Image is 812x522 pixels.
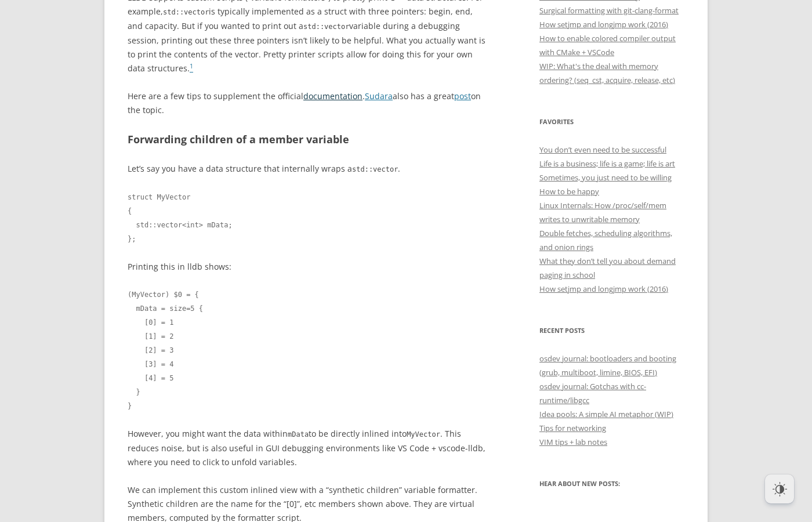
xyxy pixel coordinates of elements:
[128,260,490,274] p: Printing this in lldb shows:
[539,409,673,419] a: Idea pools: A simple AI metaphor (WIP)
[539,172,672,183] a: Sometimes, you just need to be willing
[407,430,440,438] code: MyVector
[365,90,393,101] a: Sudara
[539,353,676,378] a: osdev journal: bootloaders and booting (grub, multiboot, limine, BIOS, EFI)
[539,19,668,30] a: How setjmp and longjmp work (2016)
[128,131,490,148] h2: Forwarding children of a member variable
[190,62,193,70] sup: 1
[539,200,666,224] a: Linux Internals: How /proc/self/mem writes to unwritable memory
[539,158,675,169] a: Life is a business; life is a game; life is art
[539,33,676,57] a: How to enable colored compiler output with CMake + VSCode
[539,437,607,447] a: VIM tips + lab notes
[303,23,349,31] code: std::vector
[539,284,668,294] a: How setjmp and longjmp work (2016)
[539,61,675,85] a: WIP: What's the deal with memory ordering? (seq_cst, acquire, release, etc)
[288,430,309,438] code: mData
[163,8,209,16] code: std::vector
[128,162,490,176] p: Let’s say you have a data structure that internally wraps a .
[539,228,672,252] a: Double fetches, scheduling algorithms, and onion rings
[128,427,490,469] p: However, you might want the data within to be directly inlined into . This reduces noise, but is ...
[539,144,666,155] a: You don’t even need to be successful
[539,381,646,405] a: osdev journal: Gotchas with cc-runtime/libgcc
[539,477,684,491] h3: Hear about new posts:
[539,115,684,129] h3: Favorites
[539,186,599,197] a: How to be happy
[128,288,490,413] code: (MyVector) $0 = { mData = size=5 { [0] = 1 [1] = 2 [2] = 3 [3] = 4 [4] = 5 } }
[454,90,471,101] a: post
[352,165,398,173] code: std::vector
[190,63,193,74] a: 1
[539,423,606,433] a: Tips for networking
[303,90,362,101] a: documentation
[539,256,676,280] a: What they don’t tell you about demand paging in school
[128,89,490,117] p: Here are a few tips to supplement the official . also has a great on the topic.
[539,5,679,16] a: Surgical formatting with git-clang-format
[539,324,684,338] h3: Recent Posts
[128,190,490,246] code: struct MyVector { std::vector<int> mData; };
